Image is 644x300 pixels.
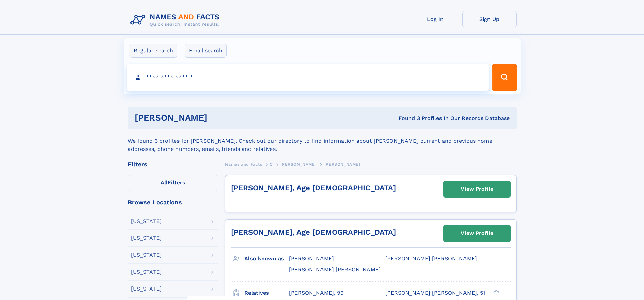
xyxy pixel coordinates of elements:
label: Filters [128,175,218,191]
div: ❯ [492,289,500,293]
div: View Profile [461,181,493,197]
a: [PERSON_NAME], Age [DEMOGRAPHIC_DATA] [231,228,396,236]
h3: Also known as [244,253,289,264]
img: Logo Names and Facts [128,11,225,29]
span: [PERSON_NAME] [289,255,334,262]
a: [PERSON_NAME], Age [DEMOGRAPHIC_DATA] [231,184,396,192]
div: [US_STATE] [131,269,162,275]
button: Search Button [492,64,517,91]
a: [PERSON_NAME] [280,160,316,168]
a: View Profile [444,225,510,241]
div: [US_STATE] [131,286,162,292]
label: Regular search [129,44,177,58]
div: [US_STATE] [131,218,162,224]
h3: Relatives [244,287,289,299]
span: [PERSON_NAME] [324,162,360,167]
a: [PERSON_NAME] [PERSON_NAME], 51 [385,289,485,297]
input: search input [127,64,489,91]
span: [PERSON_NAME] [PERSON_NAME] [385,255,477,262]
span: All [161,179,168,186]
div: [US_STATE] [131,252,162,258]
div: Browse Locations [128,199,218,205]
div: Found 3 Profiles In Our Records Database [303,115,510,122]
a: Log In [408,11,462,27]
div: View Profile [461,226,493,241]
h1: [PERSON_NAME] [135,114,303,122]
label: Email search [185,44,227,58]
a: Sign Up [462,11,517,27]
a: Names and Facts [225,160,262,168]
a: [PERSON_NAME], 99 [289,289,344,297]
a: View Profile [444,181,510,197]
a: C [270,160,273,168]
div: We found 3 profiles for [PERSON_NAME]. Check out our directory to find information about [PERSON_... [128,129,517,153]
span: [PERSON_NAME] [280,162,316,167]
span: [PERSON_NAME] [PERSON_NAME] [289,266,381,273]
div: [US_STATE] [131,235,162,241]
div: Filters [128,161,218,167]
span: C [270,162,273,167]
